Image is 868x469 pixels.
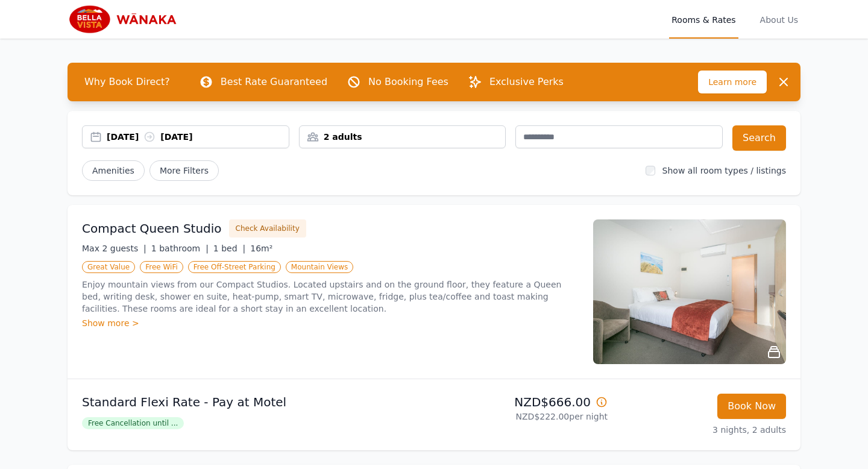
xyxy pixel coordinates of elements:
span: 16m² [250,244,272,253]
p: Standard Flexi Rate - Pay at Motel [82,394,429,411]
span: Max 2 guests | [82,244,146,253]
span: Mountain Views [286,261,353,273]
button: Check Availability [229,219,306,238]
span: Learn more [698,71,767,93]
button: Search [732,125,786,151]
p: NZD$222.00 per night [439,411,608,423]
span: 1 bathroom | [151,244,209,253]
span: More Filters [149,160,219,181]
span: 1 bed | [213,244,245,253]
p: NZD$666.00 [439,394,608,411]
span: Free Off-Street Parking [188,261,281,273]
p: Enjoy mountain views from our Compact Studios. Located upstairs and on the ground floor, they fea... [82,279,579,315]
div: [DATE] [DATE] [107,131,289,143]
span: Free WiFi [140,261,183,273]
span: Free Cancellation until ... [82,417,184,429]
h3: Compact Queen Studio [82,220,222,237]
p: Exclusive Perks [489,75,564,89]
p: Best Rate Guaranteed [221,75,327,89]
div: Show more > [82,317,579,329]
div: 2 adults [300,131,506,143]
button: Amenities [82,160,145,181]
span: Why Book Direct? [75,70,180,94]
span: Great Value [82,261,135,273]
button: Book Now [717,394,786,419]
p: 3 nights, 2 adults [617,424,786,436]
p: No Booking Fees [368,75,448,89]
label: Show all room types / listings [662,166,786,175]
img: Bella Vista Wanaka [68,5,183,34]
